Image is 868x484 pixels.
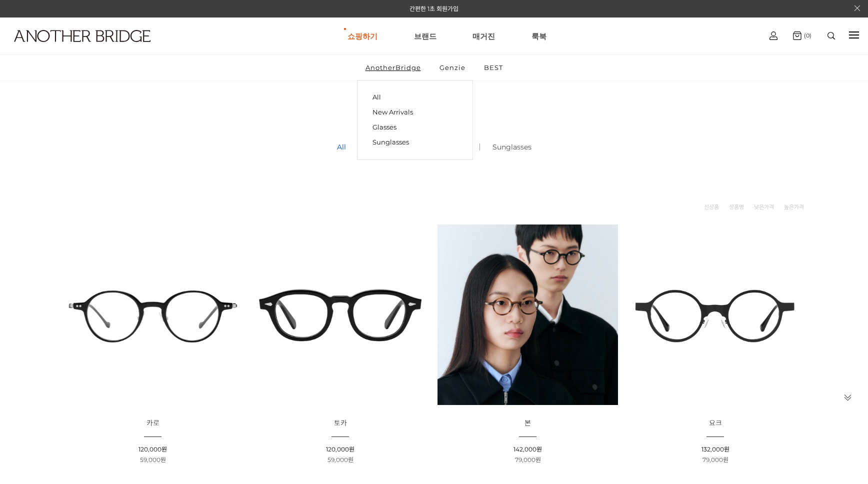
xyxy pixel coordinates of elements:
[480,130,544,164] a: Sunglasses
[769,31,777,40] img: cart
[146,418,159,427] span: 카로
[414,18,436,54] a: 브랜드
[801,32,811,39] span: (0)
[729,202,744,212] a: 상품명
[250,224,430,405] img: 토카 아세테이트 뿔테 안경 이미지
[625,224,805,405] img: 요크 글라스 - 트렌디한 디자인의 유니크한 안경 이미지
[704,202,719,212] a: 신상품
[793,31,811,40] a: (0)
[372,119,457,134] a: Glasses
[709,419,722,427] a: 요크
[372,104,457,119] a: New Arrivals
[437,224,618,405] img: 본 - 동그란 렌즈로 돋보이는 아세테이트 안경 이미지
[524,419,531,427] a: 본
[146,419,159,427] a: 카로
[409,5,458,12] a: 간편한 1초 회원가입
[827,32,835,39] img: search
[702,456,728,463] span: 79,000원
[531,18,546,54] a: 룩북
[334,419,347,427] a: 토카
[472,18,495,54] a: 매거진
[140,456,166,463] span: 59,000원
[709,418,722,427] span: 요크
[334,418,347,427] span: 토카
[138,445,167,453] span: 120,000원
[524,418,531,427] span: 본
[475,54,511,80] a: BEST
[326,445,354,453] span: 120,000원
[347,18,377,54] a: 쇼핑하기
[431,54,474,80] a: Genzie
[784,202,804,212] a: 높은가격
[372,90,457,104] a: All
[515,456,541,463] span: 79,000원
[62,224,243,405] img: 카로 - 감각적인 디자인의 패션 아이템 이미지
[513,445,542,453] span: 142,000원
[372,134,457,149] a: Sunglasses
[793,31,801,40] img: cart
[357,54,429,80] a: AnotherBridge
[14,30,150,42] img: logo
[701,445,729,453] span: 132,000원
[327,456,353,463] span: 59,000원
[754,202,774,212] a: 낮은가격
[324,130,358,164] a: All
[5,30,135,66] a: logo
